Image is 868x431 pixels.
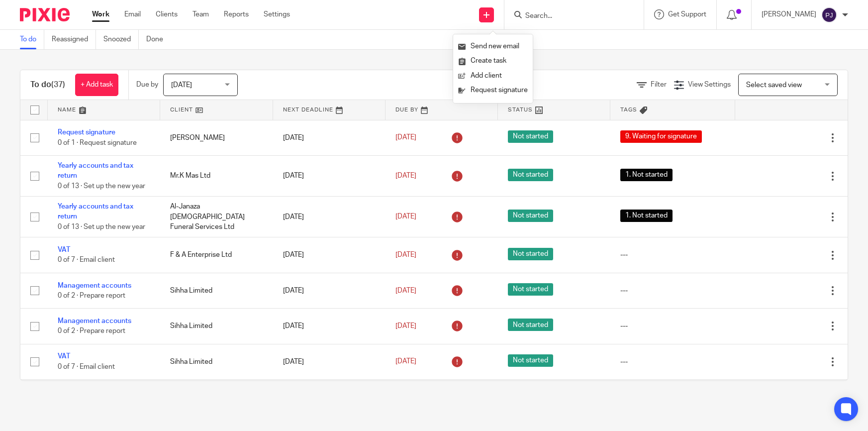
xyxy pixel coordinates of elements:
[395,251,416,258] span: [DATE]
[508,169,553,181] span: Not started
[30,80,65,90] h1: To do
[620,357,725,367] div: ---
[620,286,725,296] div: ---
[52,30,96,49] a: Reassigned
[156,9,178,19] a: Clients
[58,353,70,360] a: VAT
[136,80,158,90] p: Due by
[762,9,816,19] p: [PERSON_NAME]
[620,210,673,222] span: 1. Not started
[273,380,386,415] td: [DATE]
[160,273,273,308] td: Sihha Limited
[58,292,125,299] span: 0 of 2 · Prepare report
[746,82,802,89] span: Select saved view
[160,237,273,273] td: F & A Enterprise Ltd
[508,354,553,367] span: Not started
[160,120,273,155] td: [PERSON_NAME]
[58,328,125,335] span: 0 of 2 · Prepare report
[92,9,109,19] a: Work
[458,54,528,68] a: Create task
[273,237,386,273] td: [DATE]
[58,363,115,370] span: 0 of 7 · Email client
[58,139,137,146] span: 0 of 1 · Request signature
[273,155,386,196] td: [DATE]
[458,69,528,83] a: Add client
[273,273,386,308] td: [DATE]
[160,197,273,237] td: Al-Janaza [DEMOGRAPHIC_DATA] Funeral Services Ltd
[395,172,416,179] span: [DATE]
[620,321,725,331] div: ---
[508,283,553,296] span: Not started
[668,11,706,18] span: Get Support
[273,197,386,237] td: [DATE]
[58,203,133,220] a: Yearly accounts and tax return
[58,282,131,289] a: Management accounts
[508,210,553,222] span: Not started
[58,129,115,136] a: Request signature
[524,12,614,21] input: Search
[273,344,386,379] td: [DATE]
[620,107,637,112] span: Tags
[273,309,386,344] td: [DATE]
[508,319,553,331] span: Not started
[688,81,731,88] span: View Settings
[395,287,416,294] span: [DATE]
[58,183,145,190] span: 0 of 13 · Set up the new year
[620,169,673,181] span: 1. Not started
[508,130,553,143] span: Not started
[51,81,65,89] span: (37)
[160,309,273,344] td: Sihha Limited
[58,318,131,324] a: Management accounts
[395,358,416,365] span: [DATE]
[160,155,273,196] td: Mr.K Mas Ltd
[395,323,416,329] span: [DATE]
[20,8,70,21] img: Pixie
[75,74,118,96] a: + Add task
[58,223,145,230] span: 0 of 13 · Set up the new year
[651,81,667,88] span: Filter
[58,246,70,253] a: VAT
[171,82,192,89] span: [DATE]
[273,120,386,155] td: [DATE]
[508,248,553,260] span: Not started
[264,9,290,19] a: Settings
[20,30,44,49] a: To do
[58,257,115,264] span: 0 of 7 · Email client
[620,250,725,260] div: ---
[193,9,209,19] a: Team
[146,30,171,49] a: Done
[224,9,249,19] a: Reports
[160,380,273,415] td: CTRL London ltd
[395,214,416,220] span: [DATE]
[620,130,702,143] span: 9. Waiting for signature
[458,39,528,54] a: Send new email
[821,7,837,23] img: svg%3E
[160,344,273,379] td: Sihha Limited
[103,30,139,49] a: Snoozed
[58,162,133,179] a: Yearly accounts and tax return
[124,9,141,19] a: Email
[458,83,528,98] a: Request signature
[395,134,416,141] span: [DATE]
